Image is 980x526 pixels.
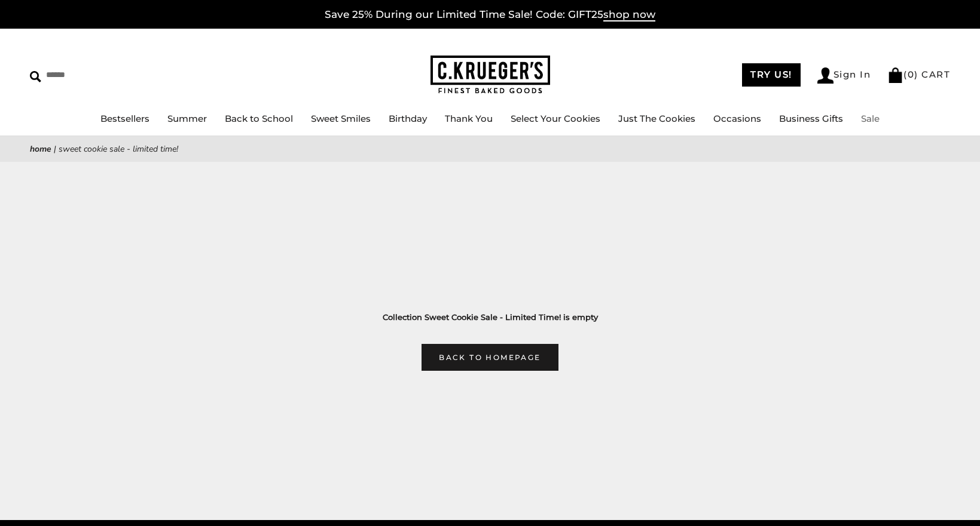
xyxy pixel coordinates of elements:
a: Save 25% During our Limited Time Sale! Code: GIFT25shop now [325,8,655,21]
nav: breadcrumbs [30,142,950,156]
a: Sweet Smiles [311,113,371,124]
span: 0 [908,69,915,80]
a: (0) CART [887,69,950,80]
img: Search [30,71,41,82]
a: Sign In [817,67,871,84]
a: TRY US! [742,63,801,87]
a: Birthday [389,113,427,124]
a: Business Gifts [779,113,843,124]
a: Select Your Cookies [511,113,600,124]
a: Home [30,143,51,155]
a: Bestsellers [100,113,149,124]
a: Back to homepage [422,344,558,371]
input: Search [30,66,172,84]
img: Bag [887,67,903,83]
a: Thank You [445,113,493,124]
a: Summer [167,113,207,124]
span: | [54,143,56,155]
h3: Collection Sweet Cookie Sale - Limited Time! is empty [48,311,932,324]
span: Sweet Cookie Sale - Limited Time! [59,143,178,155]
span: shop now [603,8,655,21]
a: Occasions [713,113,761,124]
img: C.KRUEGER'S [431,56,550,94]
a: Sale [861,113,880,124]
img: Account [817,67,834,84]
a: Just The Cookies [618,113,695,124]
a: Back to School [225,113,293,124]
